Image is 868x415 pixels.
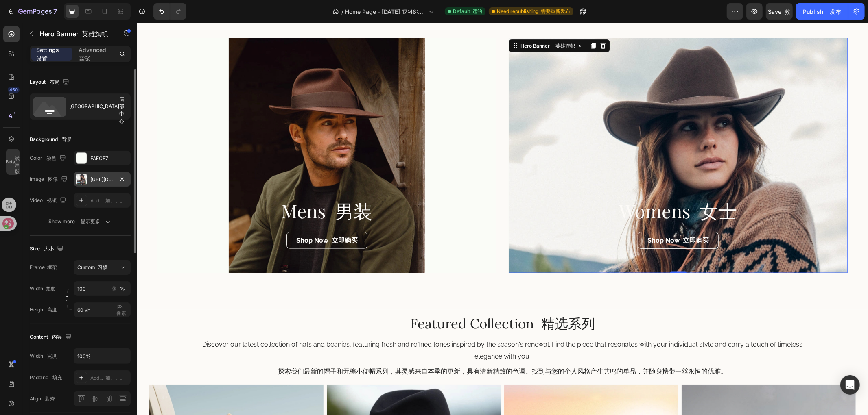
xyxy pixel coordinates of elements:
[74,349,130,363] input: Auto
[30,214,131,229] button: Show more 显示更多
[840,375,860,395] div: Open Intercom Messenger
[30,285,55,292] label: Width
[82,30,108,38] font: 英雄旗帜
[3,3,61,20] button: 7
[30,395,55,402] div: Align
[52,334,62,340] font: 内容
[372,15,711,250] div: Background Image
[6,149,20,175] div: Beta
[382,20,439,27] div: Hero Banner
[153,3,186,20] div: Undo/Redo
[90,374,129,382] div: Add...
[497,8,570,15] span: Need republishing
[30,264,57,271] label: Frame
[30,174,69,185] div: Image
[785,8,791,15] font: 救
[69,97,119,116] div: [GEOGRAPHIC_DATA]
[90,197,129,204] div: Add...
[119,96,124,124] font: 底部中心
[36,55,48,62] font: 设置
[341,7,343,16] span: /
[149,209,230,226] a: Shop Now 立即购买
[116,310,126,316] font: 像素
[198,175,236,200] font: 男装
[372,15,711,250] div: Overlay
[546,214,572,222] font: 立即购买
[563,175,600,200] font: 女士
[47,306,57,313] font: 高度
[30,374,62,381] div: Padding
[74,260,131,275] button: Custom 习惯
[53,7,57,16] p: 7
[768,8,791,15] span: Save
[74,281,131,296] input: px 像素%
[345,7,425,16] span: Home Page - [DATE] 17:48:09
[105,375,125,381] font: 加。。。
[372,175,711,201] h2: Womens
[48,176,58,182] font: 图像
[30,352,57,360] div: Width
[36,46,67,63] p: Settings
[15,156,20,174] font: 试用版
[30,243,65,254] div: Size
[118,284,127,293] button: px 像素
[141,345,590,353] font: 探索我们最新的帽子和无檐小便帽系列，其灵感来自本季的更新，具有清新精致的色调。找到与您的个人风格产生共鸣的单品，并随身携带一丝永恒的优雅。
[47,197,57,203] font: 视频
[79,55,90,62] font: 高深
[59,317,671,358] p: Discover our latest collection of hats and beanies, featuring fresh and refined tones inspired by...
[453,8,482,15] span: Default
[404,293,458,310] font: 精选系列
[159,214,221,222] strong: Shop Now
[90,155,129,162] div: FAFCF7
[120,285,125,292] div: %
[79,46,109,63] p: Advanced
[52,374,62,380] font: 填充
[74,302,131,317] input: px 像素
[105,198,125,204] font: 加。。。
[195,214,221,222] font: 立即购买
[796,3,848,20] button: Publish 发布
[137,23,868,415] iframe: Design area
[50,79,59,85] font: 布局
[49,217,112,226] div: Show more
[46,285,55,291] font: 宽度
[62,136,72,142] font: 背景
[803,7,841,16] div: Publish
[116,303,126,316] span: px
[501,209,582,226] a: Shop Now 立即购买
[12,292,719,311] h2: Featured Collection
[541,8,570,14] font: 需要重新发布
[30,153,68,164] div: Color
[30,332,73,343] div: Content
[45,395,55,402] font: 對齊
[81,218,101,224] font: 显示更多
[106,284,116,293] button: %
[830,8,841,15] font: 发布
[30,306,57,313] label: Height
[39,29,109,39] p: Hero Banner
[510,214,572,222] strong: Shop Now
[766,3,793,20] button: Save 救
[112,285,122,291] font: 像素
[47,353,57,359] font: 宽度
[46,155,56,161] font: 颜色
[101,285,122,292] div: px
[47,264,57,270] font: 框架
[418,20,438,26] font: 英雄旗帜
[77,264,107,271] span: Custom
[30,195,68,206] div: Video
[90,176,114,183] div: [URL][DOMAIN_NAME]
[98,264,107,270] font: 习惯
[8,87,20,93] div: 450
[44,246,54,252] font: 大小
[472,8,482,14] font: 违约
[30,77,71,88] div: Layout
[30,136,72,143] div: Background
